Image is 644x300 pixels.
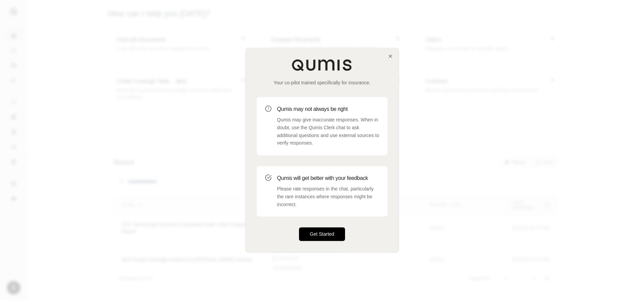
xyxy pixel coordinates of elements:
button: Get Started [299,228,345,241]
h3: Qumis will get better with your feedback [277,174,379,182]
p: Your co-pilot trained specifically for insurance. [257,79,388,86]
p: Qumis may give inaccurate responses. When in doubt, use the Qumis Clerk chat to ask additional qu... [277,116,379,147]
h3: Qumis may not always be right [277,105,379,113]
p: Please rate responses in the chat, particularly the rare instances where responses might be incor... [277,185,379,208]
img: Qumis Logo [291,59,353,71]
